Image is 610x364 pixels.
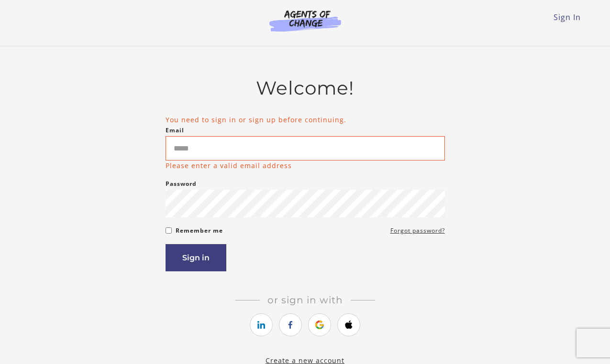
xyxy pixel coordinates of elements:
[166,178,197,190] label: Password
[166,125,184,136] label: Email
[390,225,445,236] a: Forgot password?
[260,294,351,306] span: Or sign in with
[337,313,360,336] a: https://courses.thinkific.com/users/auth/apple?ss%5Breferral%5D=&ss%5Buser_return_to%5D=%2Fcourse...
[554,12,581,22] a: Sign In
[166,161,292,171] p: Please enter a valid email address
[176,225,223,236] label: Remember me
[250,313,273,336] a: https://courses.thinkific.com/users/auth/linkedin?ss%5Breferral%5D=&ss%5Buser_return_to%5D=%2Fcou...
[166,77,445,99] h2: Welcome!
[279,313,302,336] a: https://courses.thinkific.com/users/auth/facebook?ss%5Breferral%5D=&ss%5Buser_return_to%5D=%2Fcou...
[166,115,445,125] li: You need to sign in or sign up before continuing.
[259,10,351,32] img: Agents of Change Logo
[308,313,331,336] a: https://courses.thinkific.com/users/auth/google?ss%5Breferral%5D=&ss%5Buser_return_to%5D=%2Fcours...
[166,244,226,271] button: Sign in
